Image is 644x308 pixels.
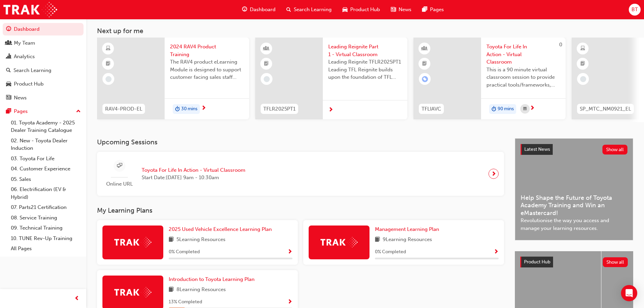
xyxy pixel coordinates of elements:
span: duration-icon [175,105,180,114]
span: learningRecordVerb_NONE-icon [105,76,112,82]
button: Show Progress [287,298,292,306]
h3: My Learning Plans [97,207,504,214]
div: Search Learning [14,67,51,74]
span: learningResourceType_ELEARNING-icon [106,44,111,53]
span: guage-icon [242,5,247,14]
a: TFLR2025PT1Leading Reignite Part 1 - Virtual ClassroomLeading Reignite TFLR2025PT1 Leading TFL Re... [255,38,407,119]
span: up-icon [76,107,81,116]
a: RAV4-PROD-EL2024 RAV4 Product TrainingThe RAV4 product eLearning Module is designed to support cu... [97,38,249,119]
span: 8 Learning Resources [176,286,226,294]
span: Management Learning Plan [375,226,439,232]
span: Show Progress [287,299,292,305]
span: duration-icon [492,105,496,114]
a: news-iconNews [385,3,417,17]
img: Trak [114,287,151,298]
a: Product HubShow all [520,257,628,267]
a: News [3,92,84,104]
a: Management Learning Plan [375,226,442,233]
a: Latest NewsShow all [521,144,627,155]
span: learningRecordVerb_ENROLL-icon [422,76,428,82]
button: Show all [603,257,628,267]
span: The RAV4 product eLearning Module is designed to support customer facing sales staff with introdu... [170,58,244,81]
button: DashboardMy TeamAnalyticsSearch LearningProduct HubNews [3,22,84,105]
span: 5 Learning Resources [176,236,225,244]
span: learningResourceType_INSTRUCTOR_LED-icon [422,44,427,53]
span: BT [631,6,638,14]
div: Product Hub [14,80,44,88]
a: 04. Customer Experience [8,164,84,174]
span: News [399,6,411,14]
span: Search Learning [294,6,332,14]
div: News [14,94,27,102]
button: Show Progress [494,248,499,256]
span: Leading Reignite Part 1 - Virtual Classroom [328,43,402,58]
span: pages-icon [6,109,11,115]
div: Open Intercom Messenger [621,285,637,301]
span: learningRecordVerb_NONE-icon [580,76,586,82]
a: 01. Toyota Academy - 2025 Dealer Training Catalogue [8,118,84,136]
span: booktick-icon [106,60,111,68]
span: This is a 90 minute virtual classroom session to provide practical tools/frameworks, behaviours a... [486,66,560,89]
button: Pages [3,105,84,118]
span: learningResourceType_ELEARNING-icon [580,44,585,53]
span: book-icon [375,236,380,244]
span: car-icon [6,81,11,87]
span: chart-icon [6,54,11,60]
a: 06. Electrification (EV & Hybrid) [8,184,84,202]
span: news-icon [391,5,396,14]
span: news-icon [6,95,11,101]
img: Trak [3,2,57,17]
img: Trak [114,237,151,247]
a: 07. Parts21 Certification [8,202,84,213]
span: guage-icon [6,26,11,32]
span: search-icon [6,68,11,74]
span: 2024 RAV4 Product Training [170,43,244,58]
span: Latest News [524,146,550,152]
img: Trak [320,237,358,247]
span: pages-icon [422,5,427,14]
span: Start Date: [DATE] 9am - 10:30am [142,174,245,182]
span: Product Hub [524,259,550,265]
h3: Next up for me [86,27,644,35]
span: calendar-icon [523,105,527,113]
a: search-iconSearch Learning [281,3,337,17]
span: people-icon [6,40,11,46]
span: learningResourceType_INSTRUCTOR_LED-icon [264,44,269,53]
a: Analytics [3,50,84,63]
span: 9 Learning Resources [383,236,432,244]
span: next-icon [328,107,333,113]
span: Show Progress [287,249,292,255]
span: 13 % Completed [169,298,202,306]
span: sessionType_ONLINE_URL-icon [117,162,122,170]
a: Product Hub [3,78,84,90]
button: Show Progress [287,248,292,256]
a: 0TFLIAVCToyota For Life In Action - Virtual ClassroomThis is a 90 minute virtual classroom sessio... [413,38,566,119]
span: booktick-icon [580,60,585,68]
a: Online URLToyota For Life In Action - Virtual ClassroomStart Date:[DATE] 9am - 10:30am [102,157,499,191]
div: Analytics [14,53,35,61]
span: TFLR2025PT1 [263,105,295,113]
span: car-icon [342,5,348,14]
span: book-icon [169,236,174,244]
span: Toyota For Life In Action - Virtual Classroom [486,43,560,66]
a: guage-iconDashboard [237,3,281,17]
span: RAV4-PROD-EL [105,105,142,113]
h3: Upcoming Sessions [97,138,504,146]
button: BT [629,4,641,16]
span: Product Hub [350,6,380,14]
span: prev-icon [74,294,79,303]
span: Online URL [102,180,136,188]
span: book-icon [169,286,174,294]
button: Show all [602,145,628,155]
span: 30 mins [181,105,197,113]
a: All Pages [8,243,84,254]
span: Help Shape the Future of Toyota Academy Training and Win an eMastercard! [521,194,627,217]
a: My Team [3,37,84,49]
div: Pages [14,108,28,115]
a: car-iconProduct Hub [337,3,385,17]
a: 02. New - Toyota Dealer Induction [8,136,84,153]
span: 90 mins [498,105,514,113]
a: 2025 Used Vehicle Excellence Learning Plan [169,226,275,233]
